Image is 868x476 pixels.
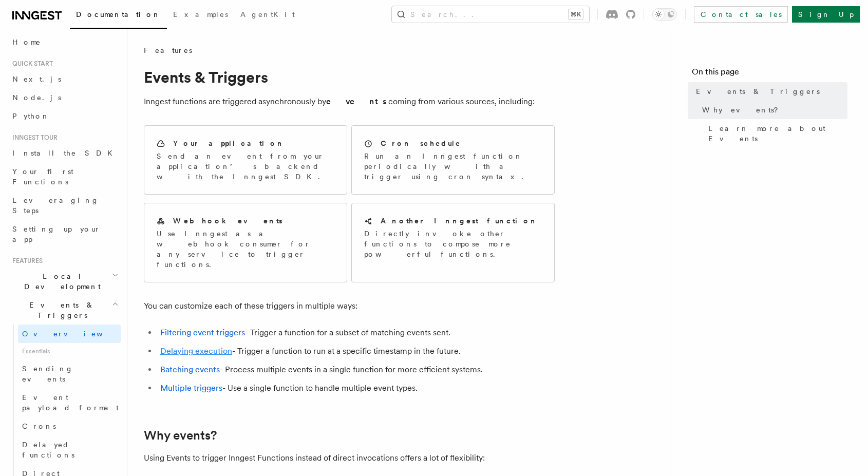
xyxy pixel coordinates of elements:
[22,422,56,430] span: Crons
[792,6,860,23] a: Sign Up
[18,417,121,435] a: Crons
[144,45,192,55] span: Features
[692,66,847,82] h4: On this page
[22,393,119,412] span: Event payload format
[160,328,245,337] a: Filtering event triggers
[8,88,121,107] a: Node.js
[364,229,542,259] p: Directly invoke other functions to compose more powerful functions.
[18,343,121,359] span: Essentials
[381,138,461,148] h2: Cron schedule
[8,60,53,68] span: Quick start
[708,123,847,144] span: Learn more about Events
[8,267,121,296] button: Local Development
[173,10,228,18] span: Examples
[8,257,43,265] span: Features
[12,93,61,102] span: Node.js
[381,216,538,226] h2: Another Inngest function
[22,365,73,383] span: Sending events
[240,10,295,18] span: AgentKit
[144,299,555,313] p: You can customize each of these triggers in multiple ways:
[144,125,347,195] a: Your applicationSend an event from your application’s backend with the Inngest SDK.
[694,6,788,23] a: Contact sales
[157,326,555,340] li: - Trigger a function for a subset of matching events sent.
[8,107,121,125] a: Python
[144,428,217,443] a: Why events?
[698,101,847,119] a: Why events?
[364,151,542,182] p: Run an Inngest function periodically with a trigger using cron syntax.
[12,112,50,120] span: Python
[351,203,555,282] a: Another Inngest functionDirectly invoke other functions to compose more powerful functions.
[652,8,677,21] button: Toggle dark mode
[392,6,589,23] button: Search...⌘K
[702,105,785,115] span: Why events?
[22,441,74,459] span: Delayed functions
[160,365,220,374] a: Batching events
[8,33,121,51] a: Home
[18,325,121,343] a: Overview
[12,196,99,215] span: Leveraging Steps
[157,229,334,270] p: Use Inngest as a webhook consumer for any service to trigger functions.
[12,225,101,243] span: Setting up your app
[167,3,234,28] a: Examples
[70,3,167,29] a: Documentation
[8,191,121,220] a: Leveraging Steps
[696,86,820,97] span: Events & Triggers
[157,151,334,182] p: Send an event from your application’s backend with the Inngest SDK.
[12,75,61,83] span: Next.js
[22,330,128,338] span: Overview
[351,125,555,195] a: Cron scheduleRun an Inngest function periodically with a trigger using cron syntax.
[8,296,121,325] button: Events & Triggers
[144,94,555,109] p: Inngest functions are triggered asynchronously by coming from various sources, including:
[157,363,555,377] li: - Process multiple events in a single function for more efficient systems.
[18,435,121,464] a: Delayed functions
[12,167,73,186] span: Your first Functions
[12,37,41,47] span: Home
[173,138,285,148] h2: Your application
[18,359,121,388] a: Sending events
[144,203,347,282] a: Webhook eventsUse Inngest as a webhook consumer for any service to trigger functions.
[160,383,222,393] a: Multiple triggers
[160,346,232,356] a: Delaying execution
[8,144,121,162] a: Install the SDK
[8,134,58,142] span: Inngest tour
[18,388,121,417] a: Event payload format
[8,162,121,191] a: Your first Functions
[144,68,555,86] h1: Events & Triggers
[234,3,301,28] a: AgentKit
[144,451,555,465] p: Using Events to trigger Inngest Functions instead of direct invocations offers a lot of flexibility:
[76,10,161,18] span: Documentation
[8,220,121,249] a: Setting up your app
[157,344,555,358] li: - Trigger a function to run at a specific timestamp in the future.
[704,119,847,148] a: Learn more about Events
[8,70,121,88] a: Next.js
[569,9,583,20] kbd: ⌘K
[8,300,112,320] span: Events & Triggers
[8,271,112,292] span: Local Development
[12,149,119,157] span: Install the SDK
[173,216,282,226] h2: Webhook events
[157,381,555,395] li: - Use a single function to handle multiple event types.
[692,82,847,101] a: Events & Triggers
[326,97,388,106] strong: events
